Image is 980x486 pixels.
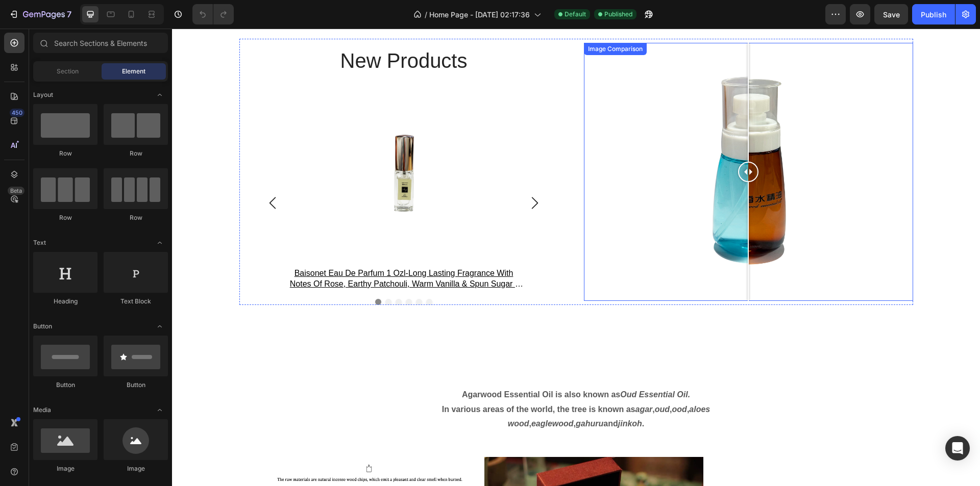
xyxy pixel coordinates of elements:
span: Toggle open [152,318,168,335]
div: Row [33,213,97,222]
strong: , [498,376,500,385]
input: Search Sections & Elements [33,33,168,53]
button: Dot [234,270,240,276]
strong: , [480,376,482,385]
strong: gahuru [404,391,431,399]
span: Button [33,322,52,331]
span: Default [565,10,586,19]
span: Toggle open [152,235,168,251]
div: Text Block [104,297,168,306]
strong: ood [500,376,515,385]
div: Publish [921,9,946,20]
button: Dot [244,270,250,276]
strong: In various areas of the world, the tree is known as [270,376,463,385]
button: Dot [203,270,209,276]
strong: and [431,391,446,399]
span: Home Page - [DATE] 02:17:36 [429,9,530,20]
div: 450 [10,109,24,117]
strong: . [470,391,472,399]
button: Dot [254,270,260,276]
div: Row [104,213,168,222]
p: 7 [67,8,71,20]
strong: , [357,391,359,399]
span: / [425,9,427,20]
strong: Agarwood Essential Oil is also known as [290,362,448,370]
span: Layout [33,90,53,99]
div: Undo/Redo [192,4,234,24]
span: Toggle open [152,87,168,103]
div: Row [104,149,168,158]
div: Button [33,380,97,390]
span: Save [883,10,900,19]
button: Publish [912,4,955,24]
div: Image [33,464,97,473]
div: Image Comparison [414,16,473,25]
strong: jinkoh [446,391,470,399]
button: Carousel Next Arrow [357,168,369,181]
strong: agar [463,376,481,385]
div: Open Intercom Messenger [945,436,970,461]
button: Save [874,4,908,24]
span: Section [57,67,79,76]
div: Beta [8,187,24,195]
strong: oud [483,376,498,385]
img: Title [412,14,741,272]
div: Heading [33,297,97,306]
iframe: Design area [172,29,980,486]
span: Published [604,10,632,19]
div: Image [104,464,168,473]
span: Text [33,238,46,247]
strong: Oud Essential Oil. [448,362,518,370]
button: Dot [213,270,219,276]
span: Toggle open [152,402,168,418]
div: Button [104,380,168,390]
strong: , [515,376,517,385]
button: Dot [224,270,230,276]
button: 7 [4,4,76,24]
span: Element [122,67,145,76]
span: Media [33,405,51,415]
strong: eaglewood [359,391,402,399]
div: Row [33,149,97,158]
strong: , [402,391,404,399]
